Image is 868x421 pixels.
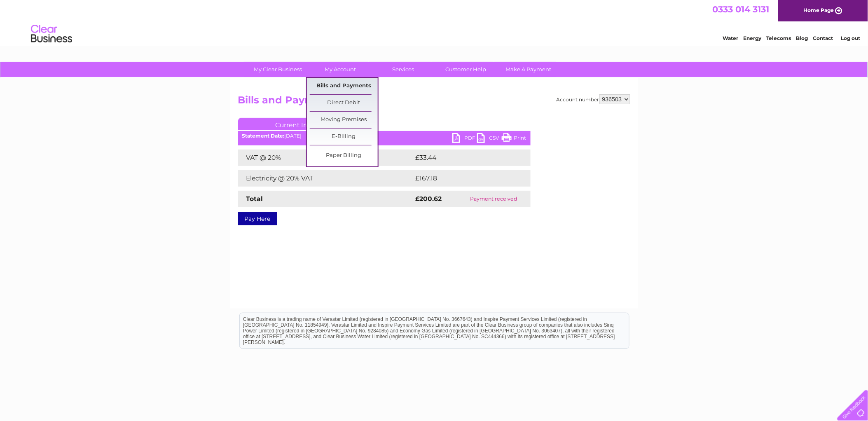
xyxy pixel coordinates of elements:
td: Electricity @ 20% VAT [238,170,414,187]
a: Print [502,133,526,145]
div: [DATE] [238,133,531,139]
td: Payment received [457,191,531,207]
a: My Clear Business [244,62,312,77]
a: Current Invoice [238,118,362,130]
td: VAT @ 20% [238,150,414,166]
strong: Total [246,195,263,203]
a: Paper Billing [310,147,378,164]
a: Contact [813,35,833,41]
div: Account number [557,94,630,104]
a: CSV [477,133,502,145]
div: Clear Business is a trading name of Verastar Limited (registered in [GEOGRAPHIC_DATA] No. 3667643... [240,5,629,40]
a: Energy [744,35,762,41]
a: Bills and Payments [310,78,378,94]
a: Blog [796,35,808,41]
a: Pay Here [238,212,277,225]
h2: Bills and Payments [238,94,630,110]
a: Log out [841,35,860,41]
a: Direct Debit [310,95,378,111]
a: Make A Payment [494,62,562,77]
a: Services [369,62,437,77]
a: My Account [306,62,374,77]
a: 0333 014 3131 [713,4,770,14]
a: Water [723,35,739,41]
td: £33.44 [414,150,514,166]
strong: £200.62 [416,195,442,203]
a: PDF [452,133,477,145]
a: Moving Premises [310,112,378,128]
b: Statement Date: [242,133,285,139]
img: logo.png [30,21,73,47]
td: £167.18 [414,170,515,187]
a: Telecoms [767,35,791,41]
a: Customer Help [432,62,500,77]
a: E-Billing [310,129,378,145]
